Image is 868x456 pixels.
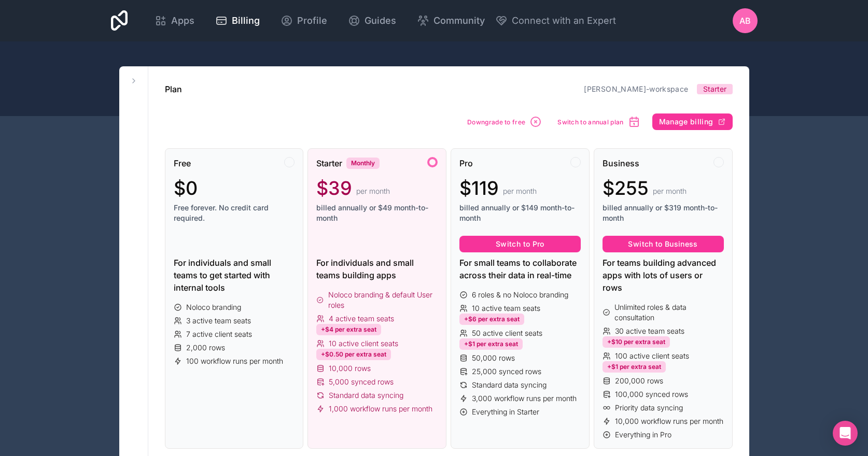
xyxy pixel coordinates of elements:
button: Downgrade to free [464,112,545,132]
span: $39 [316,178,352,198]
span: Apps [171,13,194,28]
span: 10 active client seats [329,338,398,349]
span: Manage billing [659,117,713,126]
span: 100 active client seats [615,351,689,361]
div: For small teams to collaborate across their data in real-time [459,256,581,281]
div: For individuals and small teams building apps [316,256,438,281]
span: billed annually or $49 month-to-month [316,203,438,223]
span: $119 [459,178,499,198]
span: Starter [316,157,342,169]
span: billed annually or $319 month-to-month [603,203,724,223]
a: [PERSON_NAME]-workspace [584,84,688,93]
span: 10 active team seats [472,303,540,313]
div: Monthly [346,158,380,169]
h1: Plan [165,83,182,95]
span: Switch to annual plan [557,118,623,126]
span: $0 [174,178,198,198]
div: +$1 per extra seat [603,361,666,373]
span: Standard data syncing [472,380,547,390]
span: Billing [232,13,260,28]
span: per month [503,186,537,196]
div: +$6 per extra seat [459,313,524,325]
span: 100,000 synced rows [615,389,688,400]
a: Guides [340,9,404,32]
span: Standard data syncing [329,390,403,401]
div: For teams building advanced apps with lots of users or rows [603,256,724,294]
button: Connect with an Expert [495,13,616,28]
span: 6 roles & no Noloco branding [472,290,568,300]
span: 7 active client seats [186,329,252,339]
span: per month [356,186,390,196]
button: Manage billing [652,113,733,130]
span: Pro [459,157,473,169]
a: Profile [272,9,335,32]
span: 5,000 synced rows [329,377,394,387]
span: Community [433,13,485,28]
span: Everything in Starter [472,407,539,417]
span: Business [603,157,639,169]
a: Apps [146,9,203,32]
div: +$0.50 per extra seat [316,349,391,360]
button: Switch to Pro [459,236,581,252]
span: Free [174,157,191,169]
span: Everything in Pro [615,430,671,440]
span: 1,000 workflow runs per month [329,404,432,414]
span: $255 [603,178,649,198]
span: 100 workflow runs per month [186,356,283,366]
span: 200,000 rows [615,376,663,386]
span: per month [653,186,687,196]
span: Free forever. No credit card required. [174,203,295,223]
span: 2,000 rows [186,343,225,353]
span: Noloco branding & default User roles [328,290,438,310]
div: +$1 per extra seat [459,338,523,350]
span: 25,000 synced rows [472,366,541,377]
div: +$10 per extra seat [603,336,670,348]
a: Billing [207,9,268,32]
span: Guides [365,13,396,28]
span: Unlimited roles & data consultation [614,302,723,323]
span: Downgrade to free [467,118,525,126]
span: Noloco branding [186,302,241,312]
span: 3 active team seats [186,316,251,326]
span: 50 active client seats [472,328,542,338]
button: Switch to annual plan [554,112,643,132]
div: For individuals and small teams to get started with internal tools [174,256,295,294]
span: 10,000 rows [329,363,371,374]
span: AB [739,15,751,27]
span: 10,000 workflow runs per month [615,416,723,426]
span: Starter [703,84,726,94]
div: +$4 per extra seat [316,324,381,335]
a: Community [409,9,493,32]
button: Switch to Business [603,236,724,252]
span: Connect with an Expert [512,13,616,28]
span: billed annually or $149 month-to-month [459,203,581,223]
span: Priority data syncing [615,403,683,413]
span: Profile [297,13,327,28]
span: 3,000 workflow runs per month [472,393,577,404]
span: 50,000 rows [472,353,515,363]
span: 30 active team seats [615,326,684,336]
span: 4 active team seats [329,313,394,324]
div: Open Intercom Messenger [833,421,858,446]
